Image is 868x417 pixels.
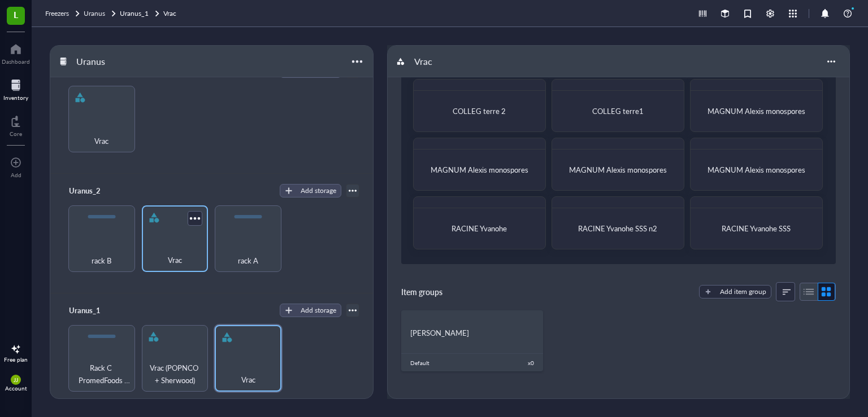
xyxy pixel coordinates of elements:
span: L [14,7,18,21]
div: Default [410,359,429,366]
span: MAGNUM Alexis monospores [708,164,805,175]
div: Item groups [401,286,442,298]
span: RACINE Yvanohe SSS [722,223,791,234]
span: MAGNUM Alexis monospores [708,106,805,116]
a: Dashboard [2,40,30,65]
span: RACINE Yvanohe [452,223,507,234]
span: Freezers [45,8,69,18]
div: Uranus_1 [64,302,132,318]
a: Inventory [3,76,28,101]
span: Vrac (POPNCO + Sherwood) [147,362,203,387]
span: Rack C PromedFoods Marine [PERSON_NAME] [73,362,130,387]
div: Account [5,385,27,392]
button: Add storage [280,184,341,197]
span: rack A [238,254,258,267]
a: Uranus [84,8,118,19]
span: Vrac [168,254,182,266]
button: Add item group [699,285,771,299]
a: Freezers [45,8,81,19]
span: Vrac [94,135,108,147]
a: Core [10,112,22,137]
div: Inventory [3,94,28,101]
span: MAGNUM Alexis monospores [431,164,528,175]
span: RACINE Yvanohe SSS n2 [578,223,657,234]
span: MAGNUM Alexis monospores [569,164,667,175]
div: Core [10,130,22,137]
span: Uranus [84,8,105,18]
a: Uranus_1Vrac [120,8,179,19]
button: Add storage [280,304,341,317]
span: JJ [14,376,18,383]
div: Free plan [4,356,28,363]
div: Add item group [720,287,766,297]
div: Uranus_2 [64,183,132,199]
div: Dashboard [2,58,30,65]
span: COLLEG terre1 [592,106,644,116]
div: Add [11,172,21,178]
span: [PERSON_NAME] [410,327,469,338]
div: x 0 [528,359,534,366]
span: Vrac [241,374,255,386]
div: Uranus [71,52,139,71]
div: Add storage [301,305,336,315]
span: rack B [92,254,111,267]
div: Vrac [409,52,477,71]
span: COLLEG terre 2 [453,106,506,116]
div: Add storage [301,186,336,196]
